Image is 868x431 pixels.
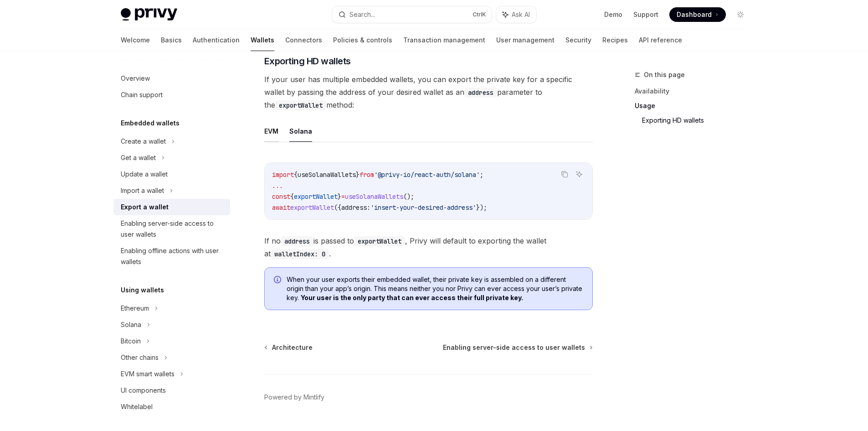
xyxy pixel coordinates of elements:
[633,10,658,19] a: Support
[272,192,290,201] span: const
[271,249,329,259] code: walletIndex: 0
[121,73,150,84] div: Overview
[290,192,294,201] span: {
[121,319,141,330] div: Solana
[265,343,313,352] a: Architecture
[121,185,164,196] div: Import a wallet
[264,55,351,68] span: Exporting HD wallets
[635,84,755,99] a: Availability
[275,100,326,110] code: exportWallet
[272,182,283,190] span: ...
[121,401,153,412] div: Whitelabel
[403,192,414,201] span: ();
[604,10,622,19] a: Demo
[354,236,405,246] code: exportWallet
[480,171,483,179] span: ;
[264,393,324,402] a: Powered by Mintlify
[473,11,486,18] span: Ctrl K
[193,29,240,51] a: Authentication
[121,8,177,21] img: light logo
[345,192,403,201] span: useSolanaWallets
[476,203,487,212] span: });
[251,29,274,51] a: Wallets
[677,10,712,19] span: Dashboard
[290,203,334,212] span: exportWallet
[644,69,685,80] span: On this page
[360,171,374,179] span: from
[121,385,166,396] div: UI components
[512,10,530,19] span: Ask AI
[496,29,555,51] a: User management
[121,336,141,347] div: Bitcoin
[289,120,312,142] button: Solana
[294,171,298,179] span: {
[121,152,156,163] div: Get a wallet
[113,70,230,87] a: Overview
[669,7,726,22] a: Dashboard
[559,168,570,180] button: Copy the contents from the code block
[602,29,628,51] a: Recipes
[285,29,322,51] a: Connectors
[443,343,592,352] a: Enabling server-side access to user wallets
[121,369,175,379] div: EVM smart wallets
[121,245,225,267] div: Enabling offline actions with user wallets
[113,87,230,103] a: Chain support
[264,73,593,111] span: If your user has multiple embedded wallets, you can export the private key for a specific wallet ...
[635,99,755,113] a: Usage
[333,29,392,51] a: Policies & controls
[121,202,169,213] div: Export a wallet
[341,192,345,201] span: =
[287,275,583,302] span: When your user exports their embedded wallet, their private key is assembled on a different origi...
[161,29,182,51] a: Basics
[113,199,230,215] a: Export a wallet
[121,303,149,314] div: Ethereum
[298,171,356,179] span: useSolanaWallets
[496,6,536,23] button: Ask AI
[113,399,230,415] a: Whitelabel
[113,243,230,270] a: Enabling offline actions with user wallets
[733,7,748,22] button: Toggle dark mode
[403,29,485,51] a: Transaction management
[294,192,338,201] span: exportWallet
[113,382,230,399] a: UI components
[639,29,682,51] a: API reference
[332,6,492,23] button: Search...CtrlK
[272,343,313,352] span: Architecture
[113,166,230,182] a: Update a wallet
[121,136,166,147] div: Create a wallet
[272,203,290,212] span: await
[264,234,593,260] span: If no is passed to , Privy will default to exporting the wallet at .
[121,352,159,363] div: Other chains
[341,203,370,212] span: address:
[349,9,375,20] div: Search...
[642,113,755,128] a: Exporting HD wallets
[121,218,225,240] div: Enabling server-side access to user wallets
[565,29,591,51] a: Security
[113,215,230,243] a: Enabling server-side access to user wallets
[443,343,585,352] span: Enabling server-side access to user wallets
[272,171,294,179] span: import
[338,192,341,201] span: }
[121,118,180,129] h5: Embedded wallets
[464,88,497,98] code: address
[370,203,476,212] span: 'insert-your-desired-address'
[121,89,163,100] div: Chain support
[573,168,585,180] button: Ask AI
[334,203,341,212] span: ({
[274,276,283,285] svg: Info
[374,171,480,179] span: '@privy-io/react-auth/solana'
[301,294,523,301] b: Your user is the only party that can ever access their full private key.
[121,29,150,51] a: Welcome
[356,171,360,179] span: }
[121,285,164,296] h5: Using wallets
[281,236,313,246] code: address
[264,120,278,142] button: EVM
[121,169,168,180] div: Update a wallet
